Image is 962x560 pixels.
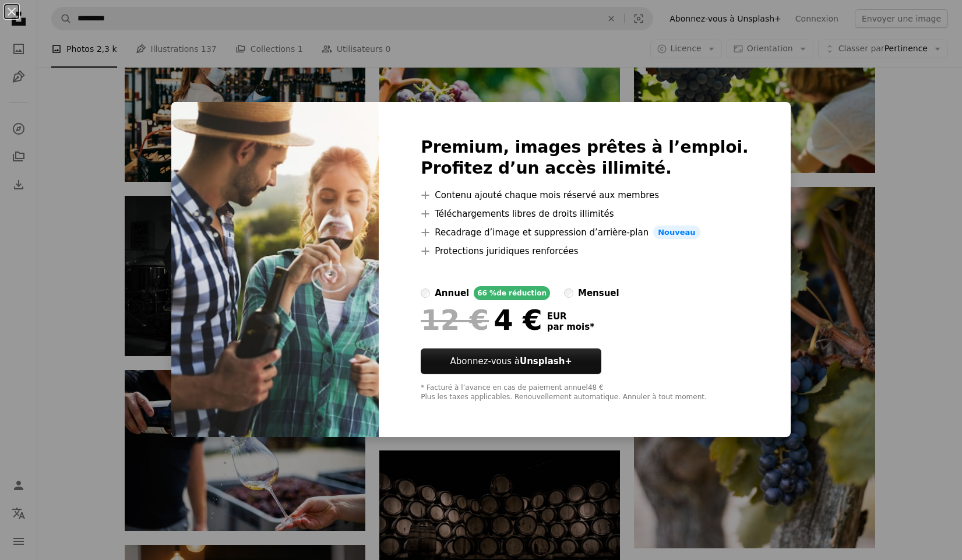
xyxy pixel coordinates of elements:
[547,322,594,332] span: par mois *
[421,288,430,298] input: annuel66 %de réduction
[171,102,379,438] img: premium_photo-1661313628651-be6493750ae9
[421,348,601,374] button: Abonnez-vous àUnsplash+
[520,356,572,367] strong: Unsplash+
[421,137,749,179] h2: Premium, images prêtes à l’emploi. Profitez d’un accès illimité.
[421,305,489,335] span: 12 €
[435,286,469,300] div: annuel
[421,244,749,258] li: Protections juridiques renforcées
[421,305,542,335] div: 4 €
[421,383,749,402] div: * Facturé à l’avance en cas de paiement annuel 48 € Plus les taxes applicables. Renouvellement au...
[578,286,619,300] div: mensuel
[421,207,749,221] li: Téléchargements libres de droits illimités
[564,288,573,298] input: mensuel
[653,226,700,240] span: Nouveau
[421,226,749,240] li: Recadrage d’image et suppression d’arrière-plan
[474,286,550,300] div: 66 % de réduction
[421,188,749,202] li: Contenu ajouté chaque mois réservé aux membres
[547,311,594,322] span: EUR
